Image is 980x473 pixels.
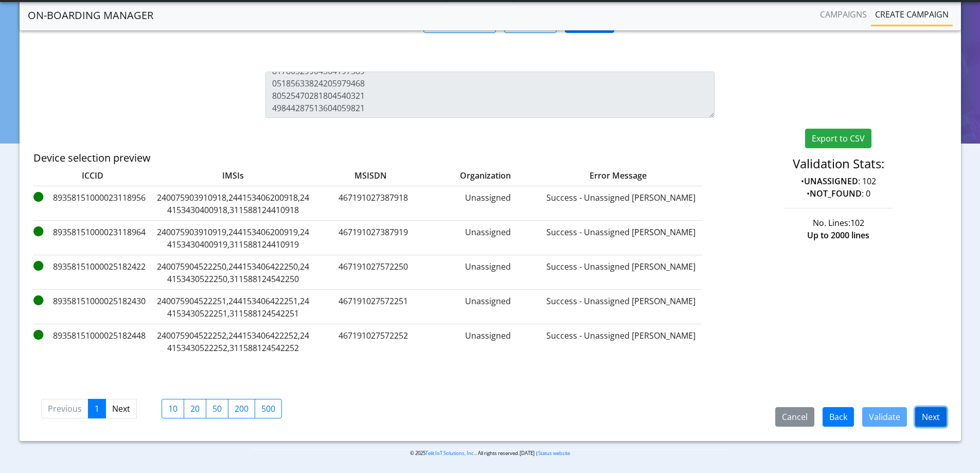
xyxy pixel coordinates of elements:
[156,226,310,251] label: 240075903910919,244153406200919,244153430400919,311588124410919
[33,260,152,285] label: 89358151000025182422
[544,295,698,320] label: Success - Unassigned [PERSON_NAME]
[871,4,953,25] a: Create campaign
[33,329,152,354] label: 89358151000025182448
[730,156,947,171] h4: Validation Stats:
[730,175,947,187] p: • : 102
[544,191,698,216] label: Success - Unassigned [PERSON_NAME]
[314,169,412,182] label: MSISDN
[162,399,184,418] label: 10
[775,407,814,427] button: Cancel
[823,407,854,427] button: Back
[915,407,947,427] button: Next
[156,260,310,285] label: 240075904522250,244153406422250,244153430522250,311588124542250
[730,187,947,200] p: • : 0
[437,226,540,251] label: Unassigned
[88,399,106,418] a: 1
[156,169,310,182] label: IMSIs
[805,129,871,148] button: Export to CSV
[314,329,433,354] label: 467191027572252
[437,295,540,320] label: Unassigned
[33,152,643,164] h5: Device selection preview
[804,176,858,187] strong: UNASSIGNED
[255,399,282,418] label: 500
[544,260,698,285] label: Success - Unassigned [PERSON_NAME]
[816,4,871,25] a: Campaigns
[314,191,433,216] label: 467191027387918
[184,399,206,418] label: 20
[28,5,153,26] a: On-Boarding Manager
[33,295,152,320] label: 89358151000025182430
[538,450,570,457] a: Status website
[810,188,862,199] strong: NOT_FOUND
[437,329,540,354] label: Unassigned
[105,399,137,418] a: Next
[425,450,475,457] a: Telit IoT Solutions, Inc.
[722,217,954,229] div: No. Lines:
[33,169,152,182] label: ICCID
[253,449,727,457] p: © 2025 . All rights reserved.[DATE] |
[544,329,698,354] label: Success - Unassigned [PERSON_NAME]
[228,399,255,418] label: 200
[437,260,540,285] label: Unassigned
[544,226,698,251] label: Success - Unassigned [PERSON_NAME]
[33,226,152,251] label: 89358151000023118964
[314,260,433,285] label: 467191027572250
[206,399,228,418] label: 50
[523,169,678,182] label: Error Message
[437,191,540,216] label: Unassigned
[416,169,519,182] label: Organization
[156,191,310,216] label: 240075903910918,244153406200918,244153430400918,311588124410918
[156,329,310,354] label: 240075904522252,244153406422252,244153430522252,311588124542252
[722,229,954,241] div: Up to 2000 lines
[314,295,433,320] label: 467191027572251
[33,191,152,216] label: 89358151000023118956
[862,407,907,427] button: Validate
[314,226,433,251] label: 467191027387919
[850,217,864,229] span: 102
[156,295,310,320] label: 240075904522251,244153406422251,244153430522251,311588124542251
